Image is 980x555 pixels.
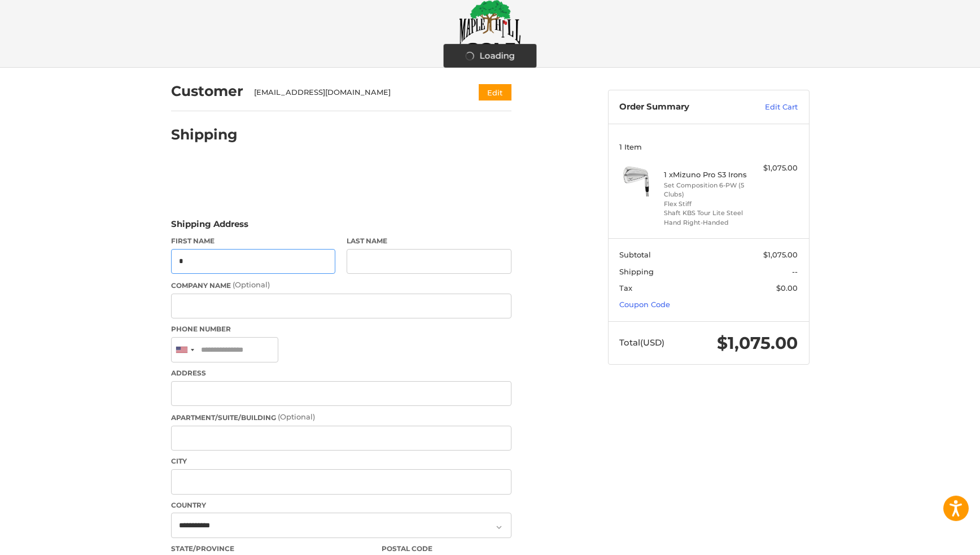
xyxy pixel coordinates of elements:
[664,170,750,179] h4: 1 x Mizuno Pro S3 Irons
[479,50,514,63] span: Loading
[171,82,243,100] h2: Customer
[717,333,798,353] span: $1,075.00
[776,283,798,292] span: $0.00
[171,500,511,510] label: Country
[171,368,511,378] label: Address
[763,250,798,259] span: $1,075.00
[171,324,511,334] label: Phone Number
[619,300,670,309] a: Coupon Code
[792,267,798,276] span: --
[619,267,654,276] span: Shipping
[171,126,238,143] h2: Shipping
[171,456,511,466] label: City
[664,199,750,209] li: Flex Stiff
[619,283,632,292] span: Tax
[619,142,798,151] h3: 1 Item
[171,544,371,554] label: State/Province
[479,84,511,100] button: Edit
[233,280,270,289] small: (Optional)
[171,218,248,236] legend: Shipping Address
[619,102,741,113] h3: Order Summary
[619,250,651,259] span: Subtotal
[254,87,457,98] div: [EMAIL_ADDRESS][DOMAIN_NAME]
[741,102,798,113] a: Edit Cart
[278,412,315,421] small: (Optional)
[171,236,336,246] label: First Name
[619,337,664,348] span: Total (USD)
[382,544,511,554] label: Postal Code
[347,236,511,246] label: Last Name
[171,279,511,291] label: Company Name
[664,218,750,228] li: Hand Right-Handed
[664,208,750,218] li: Shaft KBS Tour Lite Steel
[171,412,511,423] label: Apartment/Suite/Building
[172,338,198,362] div: United States: +1
[753,163,798,174] div: $1,075.00
[664,181,750,199] li: Set Composition 6-PW (5 Clubs)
